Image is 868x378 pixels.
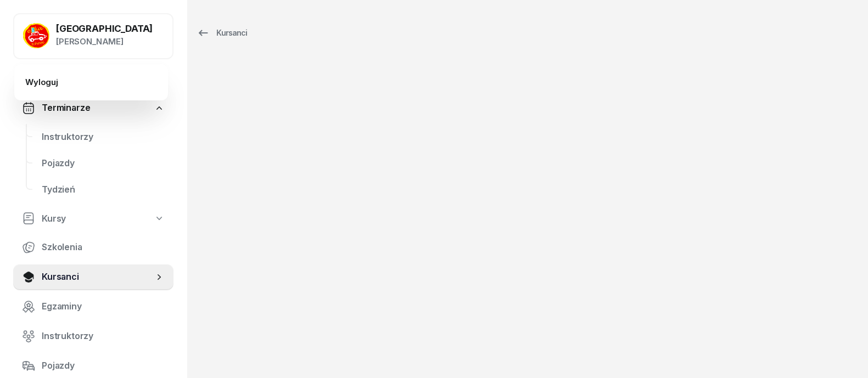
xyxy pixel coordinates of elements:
[33,124,173,150] a: Instruktorzy
[42,101,90,115] span: Terminarze
[13,95,173,121] a: Terminarze
[187,22,257,44] a: Kursanci
[42,156,165,171] span: Pojazdy
[42,270,154,284] span: Kursanci
[25,75,58,89] div: Wyloguj
[13,294,173,320] a: Egzaminy
[42,300,165,314] span: Egzaminy
[13,234,173,261] a: Szkolenia
[42,183,165,197] span: Tydzień
[13,66,173,92] a: Pulpit
[33,177,173,203] a: Tydzień
[42,359,165,373] span: Pojazdy
[56,24,153,33] div: [GEOGRAPHIC_DATA]
[42,130,165,144] span: Instruktorzy
[42,329,165,343] span: Instruktorzy
[13,264,173,290] a: Kursanci
[42,212,66,226] span: Kursy
[56,35,153,49] div: [PERSON_NAME]
[13,323,173,349] a: Instruktorzy
[197,26,247,40] div: Kursanci
[13,206,173,232] a: Kursy
[42,240,165,255] span: Szkolenia
[33,150,173,177] a: Pojazdy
